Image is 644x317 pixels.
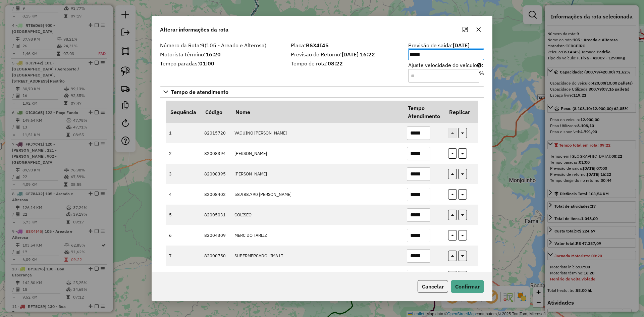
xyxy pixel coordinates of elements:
[201,225,231,246] td: 82004309
[166,225,201,246] td: 6
[201,266,231,286] td: 82000696
[206,51,221,58] strong: 16:20
[231,184,403,205] td: 58.988.790 [PERSON_NAME]
[408,41,484,60] label: Previsão de saída:
[458,210,467,220] button: replicar tempo de atendimento nos itens abaixo deste
[231,225,403,246] td: MERC DO TARLIZ
[166,101,201,123] th: Sequência
[460,24,471,35] button: Maximize
[171,89,228,95] span: Tempo de atendimento
[201,164,231,184] td: 82008395
[231,143,403,164] td: [PERSON_NAME]
[201,143,231,164] td: 82008394
[160,25,228,34] span: Alterar informações da rota
[479,69,484,83] div: %
[342,51,375,58] strong: [DATE] 16:22
[160,86,484,98] a: Tempo de atendimento
[231,164,403,184] td: [PERSON_NAME]
[306,42,329,49] strong: BSX4I45
[448,148,457,159] button: replicar tempo de atendimento nos itens acima deste
[448,169,457,179] button: replicar tempo de atendimento nos itens acima deste
[160,50,283,58] label: Motorista término:
[458,128,467,138] button: replicar tempo de atendimento nos itens abaixo deste
[201,101,231,123] th: Código
[448,271,457,281] button: replicar tempo de atendimento nos itens acima deste
[445,101,478,123] th: Replicar
[231,246,403,266] td: SUPERMERCADO LIMA LT
[160,41,283,49] label: Número da Rota:
[418,280,448,293] button: Cancelar
[328,60,343,67] strong: 08:22
[166,164,201,184] td: 3
[201,184,231,205] td: 82008402
[458,230,467,241] button: replicar tempo de atendimento nos itens abaixo deste
[201,205,231,225] td: 82005031
[458,148,467,159] button: replicar tempo de atendimento nos itens abaixo deste
[231,101,403,123] th: Nome
[408,69,479,83] input: Ajuste velocidade do veículo:%
[453,42,470,49] strong: [DATE]
[451,280,484,293] button: Confirmar
[205,42,266,49] span: (105 - Areado e Alterosa)
[291,59,400,67] label: Tempo de rota:
[291,41,400,49] label: Placa:
[201,246,231,266] td: 82000750
[201,123,231,144] td: 82015720
[408,49,484,60] input: Previsão de saída:[DATE]
[448,210,457,220] button: replicar tempo de atendimento nos itens acima deste
[199,60,214,67] strong: 01:00
[166,266,201,286] td: 8
[291,50,400,58] label: Previsão de Retorno:
[231,123,403,144] td: VAGUINO [PERSON_NAME]
[458,271,467,281] button: replicar tempo de atendimento nos itens abaixo deste
[448,251,457,261] button: replicar tempo de atendimento nos itens acima deste
[448,230,457,241] button: replicar tempo de atendimento nos itens acima deste
[458,169,467,179] button: replicar tempo de atendimento nos itens abaixo deste
[458,251,467,261] button: replicar tempo de atendimento nos itens abaixo deste
[166,184,201,205] td: 4
[166,246,201,266] td: 7
[448,189,457,200] button: replicar tempo de atendimento nos itens acima deste
[408,61,484,83] label: Ajuste velocidade do veículo :
[166,123,201,144] td: 1
[166,143,201,164] td: 2
[166,205,201,225] td: 5
[458,189,467,200] button: replicar tempo de atendimento nos itens abaixo deste
[231,205,403,225] td: COLISEO
[201,42,205,49] strong: 9
[477,62,482,68] i: Para aumentar a velocidade, informe um valor negativo
[160,59,283,67] label: Tempo paradas:
[231,266,403,286] td: [PERSON_NAME] e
